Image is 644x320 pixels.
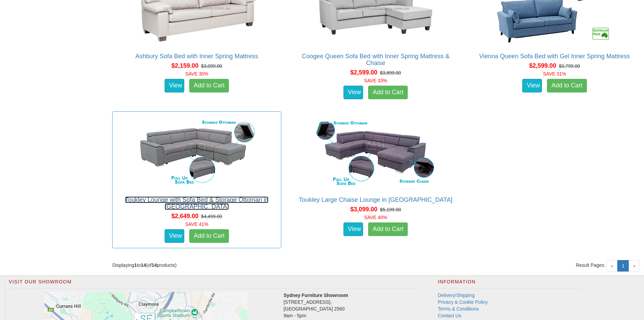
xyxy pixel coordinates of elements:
[185,71,208,77] font: SAVE 30%
[151,262,157,268] strong: 14
[284,293,348,298] strong: Sydney Furniture Showroom
[107,262,376,269] div: Displaying to (of products)
[9,279,421,288] h2: Visit Our Showroom
[438,279,582,288] h2: Information
[438,299,488,305] a: Privacy & Cookie Policy
[628,260,640,272] span: »
[136,115,258,190] img: Toukley Lounge with Sofa Bed & Storage Ottoman in Fabric
[189,79,229,92] a: Add to Cart
[380,207,401,212] del: $5,199.00
[438,306,479,312] a: Terms & Conditions
[368,222,408,236] a: Add to Cart
[479,53,630,60] a: Vienna Queen Sofa Bed with Gel Inner Spring Mattress
[134,262,137,268] strong: 1
[299,196,452,203] a: Toukley Large Chaise Lounge in [GEOGRAPHIC_DATA]
[201,214,222,219] del: $4,499.00
[165,229,184,243] a: View
[529,62,556,69] span: $2,599.00
[343,222,363,236] a: View
[185,221,208,227] font: SAVE 41%
[302,53,450,66] a: Coogee Queen Sofa Bed with Inner Spring Mattress & Chaise
[364,215,387,220] font: SAVE 40%
[315,115,436,190] img: Toukley Large Chaise Lounge in Fabric
[171,213,198,219] span: $2,649.00
[368,86,408,99] a: Add to Cart
[438,293,475,298] a: Delivery/Shipping
[350,206,377,213] span: $3,099.00
[125,196,269,210] a: Toukley Lounge with Sofa Bed & Storage Ottoman in [GEOGRAPHIC_DATA]
[617,260,629,272] a: 1
[136,53,258,60] a: Ashbury Sofa Bed with Inner Spring Mattress
[606,260,618,272] span: «
[171,62,198,69] span: $2,159.00
[576,262,605,269] span: Result Pages:
[547,79,587,92] a: Add to Cart
[364,78,387,83] font: SAVE 33%
[165,79,184,92] a: View
[189,229,229,243] a: Add to Cart
[438,313,461,318] a: Contact Us
[141,262,146,268] strong: 14
[201,63,222,69] del: $3,099.00
[380,70,401,76] del: $3,899.00
[543,71,566,77] font: SAVE 31%
[522,79,542,92] a: View
[350,69,377,76] span: $2,599.00
[559,63,580,69] del: $3,799.00
[343,86,363,99] a: View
